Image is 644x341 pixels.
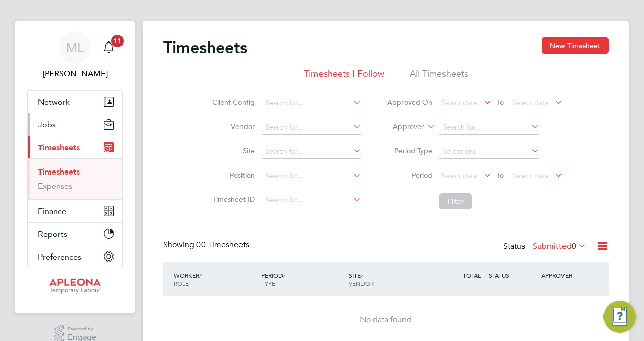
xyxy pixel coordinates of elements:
[209,170,255,180] label: Position
[28,136,122,158] button: Timesheets
[163,240,251,250] div: Showing
[111,35,124,47] span: 11
[441,98,477,107] span: Select date
[15,21,135,313] nav: Main navigation
[28,158,122,199] div: Timesheets
[262,96,361,110] input: Search for...
[361,271,363,279] span: /
[410,68,468,86] li: All Timesheets
[99,31,119,64] a: 11
[261,279,275,287] span: TYPE
[28,113,122,136] button: Jobs
[494,168,507,182] span: To
[28,223,122,245] button: Reports
[283,271,285,279] span: /
[439,145,539,159] input: Select one
[387,170,432,180] label: Period
[259,266,346,292] div: PERIOD
[68,325,96,333] span: Powered by
[171,266,259,292] div: WORKER
[66,41,84,54] span: ML
[38,206,66,216] span: Finance
[38,167,80,177] a: Timesheets
[378,122,424,132] label: Approver
[38,120,56,130] span: Jobs
[174,279,189,287] span: ROLE
[503,240,588,254] div: Status
[533,241,586,251] label: Submitted
[262,193,361,207] input: Search for...
[262,120,361,135] input: Search for...
[486,266,539,284] div: STATUS
[387,146,432,155] label: Period Type
[346,266,434,292] div: SITE
[349,279,374,287] span: VENDOR
[27,278,123,294] a: Go to home page
[38,252,82,262] span: Preferences
[572,241,576,251] span: 0
[209,122,255,131] label: Vendor
[539,266,591,284] div: APPROVER
[28,91,122,113] button: Network
[28,245,122,268] button: Preferences
[209,98,255,107] label: Client Config
[209,195,255,204] label: Timesheet ID
[28,200,122,222] button: Finance
[512,171,549,180] span: Select date
[196,240,249,250] span: 00 Timesheets
[441,171,477,180] span: Select date
[463,271,481,279] span: TOTAL
[38,181,72,191] a: Expenses
[49,278,101,294] img: apleona-logo-retina.png
[27,68,123,80] span: Matthew Lee
[262,145,361,159] input: Search for...
[387,98,432,107] label: Approved On
[603,301,636,333] button: Engage Resource Center
[512,98,549,107] span: Select date
[163,37,247,58] h2: Timesheets
[38,97,70,107] span: Network
[27,31,123,80] a: ML[PERSON_NAME]
[542,37,609,54] button: New Timesheet
[38,229,67,239] span: Reports
[439,193,472,209] button: Filter
[38,143,80,152] span: Timesheets
[439,120,539,135] input: Search for...
[199,271,202,279] span: /
[494,96,507,109] span: To
[304,68,384,86] li: Timesheets I Follow
[262,169,361,183] input: Search for...
[209,146,255,155] label: Site
[173,315,598,325] div: No data found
